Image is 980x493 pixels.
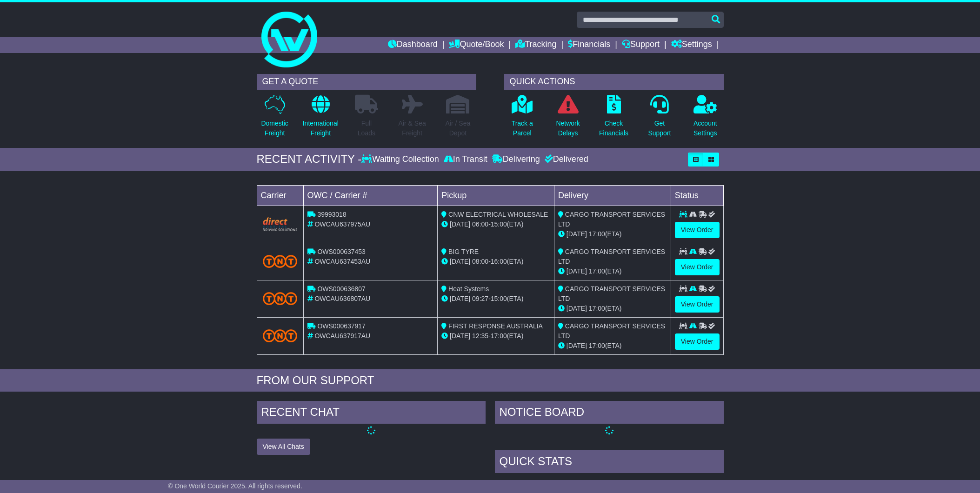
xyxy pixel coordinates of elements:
span: OWS000637917 [317,322,366,330]
a: Settings [671,37,712,53]
div: Delivered [542,154,588,165]
div: Waiting Collection [361,154,441,165]
a: Financials [568,37,610,53]
p: Check Financials [599,119,628,138]
span: BIG TYRE [448,248,479,255]
span: 08:00 [472,258,488,265]
p: Full Loads [355,119,378,138]
a: Support [622,37,660,53]
td: Delivery [554,185,671,206]
img: TNT_Domestic.png [263,255,298,267]
span: [DATE] [567,305,587,312]
a: NetworkDelays [555,94,580,143]
span: 17:00 [491,332,507,340]
a: DomesticFreight [260,94,288,143]
p: Account Settings [693,119,717,138]
div: - (ETA) [441,331,550,341]
span: 17:00 [589,342,605,349]
div: - (ETA) [441,294,550,304]
span: CARGO TRANSPORT SERVICES LTD [558,211,665,228]
p: Network Delays [556,119,580,138]
a: View Order [675,296,720,313]
span: OWCAU637453AU [314,258,370,265]
span: 12:35 [472,332,488,340]
span: CARGO TRANSPORT SERVICES LTD [558,248,665,265]
p: Domestic Freight [261,119,288,138]
span: [DATE] [567,267,587,275]
a: CheckFinancials [599,94,629,143]
span: OWS000637453 [317,248,366,255]
span: [DATE] [450,332,470,340]
div: GET A QUOTE [257,74,476,90]
span: OWCAU636807AU [314,295,370,302]
a: View Order [675,222,720,238]
span: 16:00 [491,258,507,265]
p: Track a Parcel [512,119,533,138]
div: Quick Stats [495,450,724,475]
span: [DATE] [567,230,587,238]
a: View Order [675,333,720,350]
span: OWCAU637917AU [314,332,370,340]
span: 15:00 [491,295,507,302]
span: CARGO TRANSPORT SERVICES LTD [558,285,665,302]
div: RECENT CHAT [257,401,486,426]
span: 39993018 [317,211,346,218]
img: Direct.png [263,217,298,231]
span: 17:00 [589,305,605,312]
div: (ETA) [558,266,667,276]
p: Air & Sea Freight [399,119,426,138]
a: GetSupport [647,94,671,143]
span: FIRST RESPONSE AUSTRALIA [448,322,543,330]
p: Get Support [648,119,671,138]
button: View All Chats [257,439,310,455]
span: Heat Systems [448,285,489,293]
td: Pickup [438,185,554,206]
div: In Transit [441,154,490,165]
span: [DATE] [567,342,587,349]
span: 06:00 [472,220,488,228]
div: (ETA) [558,304,667,313]
span: CNW ELECTRICAL WHOLESALE [448,211,548,218]
span: 17:00 [589,230,605,238]
div: RECENT ACTIVITY - [257,153,362,166]
div: (ETA) [558,229,667,239]
td: OWC / Carrier # [303,185,438,206]
span: © One World Courier 2025. All rights reserved. [168,482,302,490]
p: International Freight [303,119,339,138]
span: [DATE] [450,220,470,228]
span: 09:27 [472,295,488,302]
span: OWS000636807 [317,285,366,293]
div: (ETA) [558,341,667,351]
a: View Order [675,259,720,275]
span: 17:00 [589,267,605,275]
span: [DATE] [450,258,470,265]
span: CARGO TRANSPORT SERVICES LTD [558,322,665,340]
div: - (ETA) [441,220,550,229]
div: - (ETA) [441,257,550,266]
span: OWCAU637975AU [314,220,370,228]
div: FROM OUR SUPPORT [257,374,724,387]
div: Delivering [490,154,542,165]
a: Track aParcel [511,94,533,143]
span: 15:00 [491,220,507,228]
div: QUICK ACTIONS [504,74,724,90]
a: Quote/Book [449,37,504,53]
img: TNT_Domestic.png [263,329,298,342]
a: Dashboard [388,37,438,53]
td: Carrier [257,185,303,206]
span: [DATE] [450,295,470,302]
a: AccountSettings [693,94,718,143]
td: Status [671,185,723,206]
a: Tracking [515,37,556,53]
div: NOTICE BOARD [495,401,724,426]
img: TNT_Domestic.png [263,292,298,305]
p: Air / Sea Depot [446,119,471,138]
a: InternationalFreight [302,94,339,143]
